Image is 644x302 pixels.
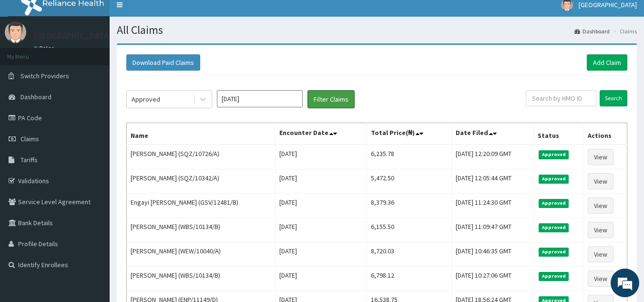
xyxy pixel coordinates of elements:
span: Approved [539,248,569,256]
div: Chat with us now [50,53,160,66]
td: [DATE] 12:20:09 GMT [452,145,534,169]
img: User Image [5,21,26,43]
td: [PERSON_NAME] (WBS/10134/B) [127,218,276,242]
span: Switch Providers [20,72,69,80]
th: Encounter Date [275,123,367,145]
td: [DATE] [275,169,367,194]
div: Approved [132,94,160,104]
li: Claims [611,27,637,35]
a: View [588,222,613,238]
span: Tariffs [20,156,38,164]
td: [DATE] [275,267,367,291]
td: [DATE] [275,194,367,218]
span: Approved [539,272,569,281]
span: Approved [539,175,569,183]
span: Dashboard [20,93,51,101]
a: Online [33,45,56,52]
img: d_794563401_company_1708531726252_794563401 [18,48,39,72]
td: [DATE] 11:09:47 GMT [452,218,534,242]
td: 6,798.12 [367,267,452,291]
th: Date Filed [452,123,534,145]
a: View [588,246,613,262]
td: [DATE] 11:24:30 GMT [452,194,534,218]
button: Filter Claims [307,90,355,108]
td: [DATE] [275,145,367,169]
td: [PERSON_NAME] (SQZ/10342/A) [127,169,276,194]
span: We're online! [55,90,132,187]
p: [GEOGRAPHIC_DATA] [33,31,112,40]
td: [DATE] 10:27:06 GMT [452,267,534,291]
th: Actions [583,123,627,145]
td: 8,379.36 [367,194,452,218]
a: View [588,173,613,189]
span: Approved [539,199,569,208]
span: [GEOGRAPHIC_DATA] [579,0,637,9]
button: Download Paid Claims [126,54,200,71]
span: Approved [539,223,569,232]
td: [PERSON_NAME] (WBS/10134/B) [127,267,276,291]
td: [DATE] [275,218,367,242]
td: 8,720.03 [367,242,452,267]
th: Total Price(₦) [367,123,452,145]
th: Name [127,123,276,145]
span: Approved [539,150,569,159]
td: 5,472.50 [367,169,452,194]
textarea: Type your message and hit 'Enter' [5,201,182,234]
h1: All Claims [117,24,637,36]
a: View [588,149,613,165]
a: Add Claim [587,54,627,71]
input: Search [600,90,627,106]
td: [DATE] 12:05:44 GMT [452,169,534,194]
div: Minimize live chat window [156,5,179,28]
td: 6,155.50 [367,218,452,242]
td: [PERSON_NAME] (WEW/10040/A) [127,242,276,267]
span: Claims [20,135,39,143]
td: Engayi [PERSON_NAME] (GSV/12481/B) [127,194,276,218]
input: Search by HMO ID [526,90,596,106]
th: Status [534,123,584,145]
td: [DATE] 10:46:35 GMT [452,242,534,267]
td: [PERSON_NAME] (SQZ/10726/A) [127,145,276,169]
a: View [588,271,613,287]
input: Select Month and Year [217,90,303,107]
td: [DATE] [275,242,367,267]
a: Dashboard [574,27,610,35]
td: 6,235.78 [367,145,452,169]
a: View [588,198,613,214]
